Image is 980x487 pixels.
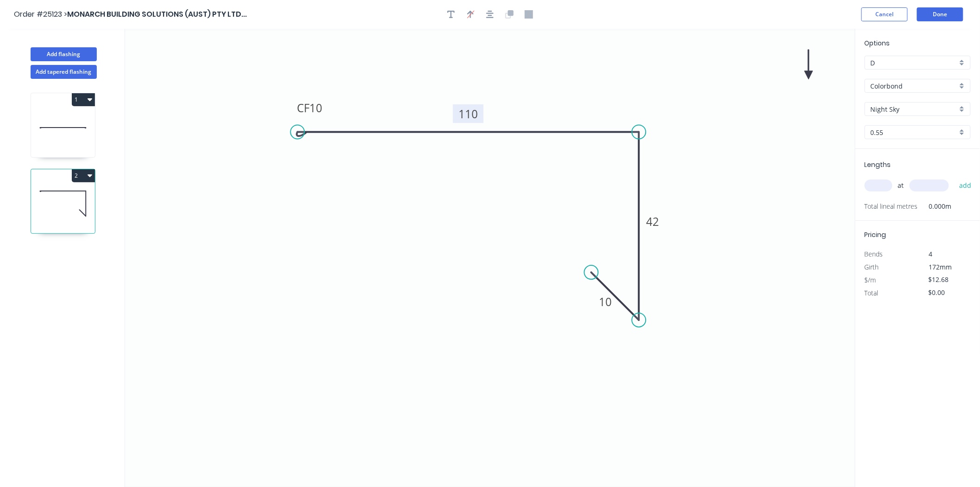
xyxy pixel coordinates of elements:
[31,47,97,61] button: Add flashing
[929,263,952,271] span: 172mm
[14,9,67,19] span: Order #25123 >
[861,7,908,21] button: Cancel
[871,104,957,114] input: Colour
[865,38,890,48] span: Options
[67,9,247,19] span: MONARCH BUILDING SOLUTIONS (AUST) PTY LTD...
[898,179,904,192] span: at
[865,160,891,169] span: Lengths
[459,106,478,122] tspan: 110
[865,288,879,297] span: Total
[309,100,322,115] tspan: 10
[865,230,886,239] span: Pricing
[865,200,918,213] span: Total lineal metres
[647,214,660,229] tspan: 42
[297,100,309,115] tspan: CF
[871,58,957,68] input: Price level
[871,128,957,137] input: Thickness
[72,93,95,106] button: 1
[865,250,883,258] span: Bends
[125,29,855,487] svg: 0
[31,65,97,79] button: Add tapered flashing
[955,178,976,193] button: add
[865,276,876,284] span: $/m
[871,81,957,91] input: Material
[72,169,95,182] button: 2
[865,263,879,271] span: Girth
[918,200,952,213] span: 0.000m
[917,7,963,21] button: Done
[929,250,933,258] span: 4
[599,294,612,309] tspan: 10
